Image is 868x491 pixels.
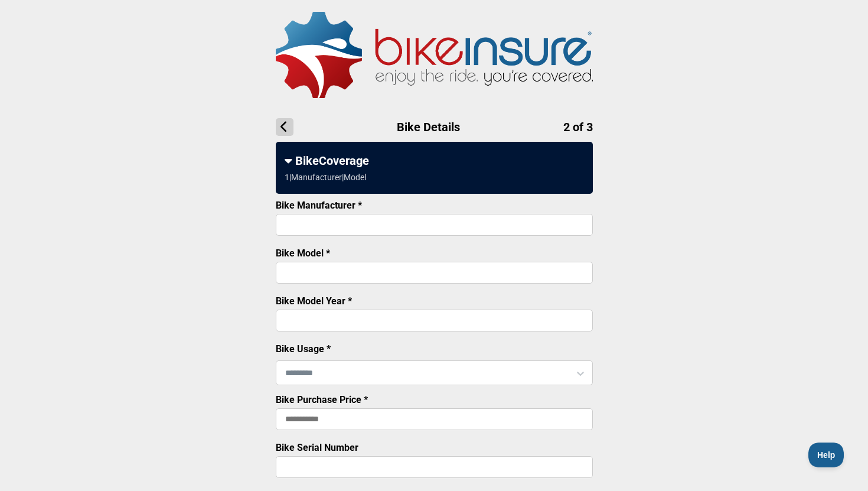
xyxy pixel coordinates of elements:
label: Bike Manufacturer * [276,200,362,211]
span: 2 of 3 [563,120,593,134]
label: Bike Model * [276,248,330,259]
div: BikeCoverage [285,154,584,168]
iframe: Toggle Customer Support [808,443,844,467]
h1: Bike Details [276,118,593,136]
label: Bike Usage * [276,343,331,355]
label: Bike Purchase Price * [276,394,368,405]
div: 1 | Manufacturer | Model [285,173,366,182]
label: Bike Serial Number [276,442,358,453]
label: Bike Model Year * [276,295,352,307]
